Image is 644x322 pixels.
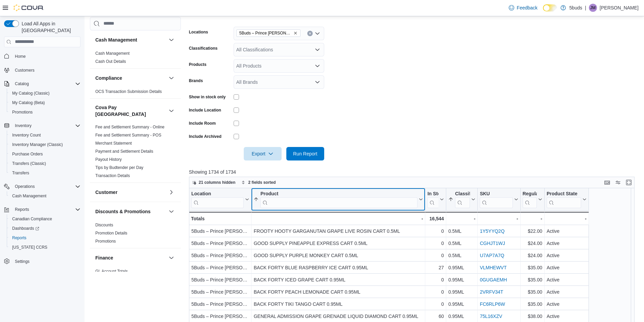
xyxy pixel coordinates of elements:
[480,277,507,282] a: 0GUGAEMH
[7,214,83,224] button: Canadian Compliance
[90,123,181,182] div: Cova Pay [GEOGRAPHIC_DATA]
[254,239,423,247] div: GOOD SUPPLY PINEAPPLE EXPRESS CART 0.5ML
[12,91,50,96] span: My Catalog (Classic)
[547,191,581,197] div: Product State
[90,221,181,248] div: Discounts & Promotions
[522,191,542,208] button: Regular Price
[12,170,29,176] span: Transfers
[191,288,249,296] div: 5Buds – Prince [PERSON_NAME]
[9,215,80,223] span: Canadian Compliance
[9,159,80,168] span: Transfers (Classic)
[236,29,301,37] span: 5Buds – Prince Albert
[95,124,165,130] span: Fee and Settlement Summary - Online
[585,4,586,12] p: |
[448,227,475,235] div: 0.5ML
[15,184,35,189] span: Operations
[254,251,423,259] div: GOOD SUPPLY PURPLE MONKEY CART 0.5ML
[19,20,80,34] span: Load All Apps in [GEOGRAPHIC_DATA]
[191,300,249,308] div: 5Buds – Prince [PERSON_NAME]
[427,227,444,235] div: 0
[95,239,116,244] span: Promotions
[191,191,249,208] button: Location
[7,89,83,98] button: My Catalog (Classic)
[569,4,582,12] p: 5buds
[254,276,423,284] div: BACK FORTY ICED GRAPE CART 0.95ML
[523,239,542,247] div: $24.00
[1,256,83,266] button: Settings
[427,215,444,223] div: 16,544
[15,68,34,73] span: Customers
[12,122,80,130] span: Inventory
[12,245,47,250] span: [US_STATE] CCRS
[1,65,83,75] button: Customers
[506,1,540,15] a: Feedback
[95,157,122,162] span: Payout History
[95,149,153,154] span: Payment and Settlement Details
[95,231,127,236] a: Promotion Details
[15,259,29,264] span: Settings
[523,300,542,308] div: $35.00
[600,4,639,12] p: [PERSON_NAME]
[448,264,475,272] div: 0.95ML
[95,141,132,146] a: Merchant Statement
[95,269,128,274] a: GL Account Totals
[189,46,218,51] label: Classifications
[12,161,46,166] span: Transfers (Classic)
[286,147,324,160] button: Run Report
[523,276,542,284] div: $35.00
[248,180,276,185] span: 2 fields sorted
[293,31,297,35] button: Remove 5Buds – Prince Albert from selection in this group
[95,59,126,64] span: Cash Out Details
[189,29,208,35] label: Locations
[547,191,581,208] div: Product State
[7,149,83,159] button: Purchase Orders
[12,151,43,157] span: Purchase Orders
[9,169,80,177] span: Transfers
[4,49,80,284] nav: Complex example
[239,30,292,36] span: 5Buds – Prince [PERSON_NAME]
[9,169,32,177] a: Transfers
[523,312,542,320] div: $38.00
[95,254,113,261] h3: Finance
[95,89,162,94] span: OCS Transaction Submission Details
[9,131,44,139] a: Inventory Count
[191,276,249,284] div: 5Buds – Prince [PERSON_NAME]
[590,4,596,12] span: JM
[480,314,502,319] a: 75L16XZV
[480,191,518,208] button: SKU
[12,80,80,88] span: Catalog
[95,51,129,56] a: Cash Management
[254,227,423,235] div: FROOTY HOOTY GARGANUTAN GRAPE LIVE ROSIN CART 0.5ML
[614,178,622,187] button: Display options
[90,88,181,98] div: Compliance
[167,36,175,44] button: Cash Management
[95,239,116,244] a: Promotions
[12,109,33,115] span: Promotions
[12,132,41,138] span: Inventory Count
[307,31,313,36] button: Clear input
[427,191,438,208] div: In Stock Qty
[95,157,122,162] a: Payout History
[95,222,113,228] span: Discounts
[427,191,444,208] button: In Stock Qty
[523,264,542,272] div: $35.00
[427,276,444,284] div: 0
[167,254,175,262] button: Finance
[12,182,80,191] span: Operations
[523,227,542,235] div: $22.00
[480,253,504,258] a: U7AP7A7Q
[9,141,80,149] span: Inventory Manager (Classic)
[12,80,31,88] button: Catalog
[95,59,126,64] a: Cash Out Details
[9,99,48,107] a: My Catalog (Beta)
[191,215,249,223] div: Totals
[167,107,175,115] button: Cova Pay [GEOGRAPHIC_DATA]
[1,182,83,191] button: Operations
[522,215,542,223] div: -
[547,300,587,308] div: Active
[12,226,39,231] span: Dashboards
[191,312,249,320] div: 5Buds – Prince [PERSON_NAME]
[189,78,203,83] label: Brands
[522,191,536,208] div: Regular Price
[95,173,130,178] span: Transaction Details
